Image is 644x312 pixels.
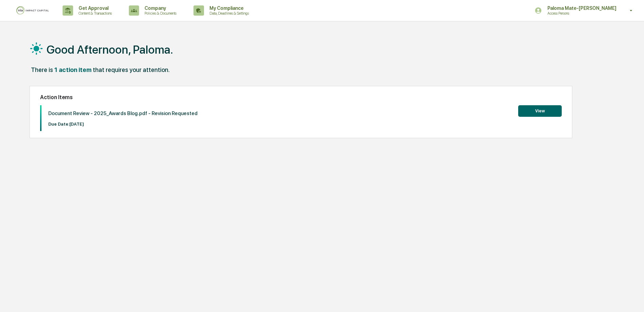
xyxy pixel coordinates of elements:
div: 1 action item [54,66,91,73]
p: Company [139,5,180,11]
p: Paloma Mate-[PERSON_NAME] [542,5,620,11]
p: Policies & Documents [139,11,180,16]
p: Data, Deadlines & Settings [204,11,252,16]
div: There is [31,66,53,73]
p: Content & Transactions [73,11,115,16]
h1: Good Afternoon, Paloma. [47,43,173,56]
p: Document Review - 2025_Awards Blog.pdf - Revision Requested [48,110,198,116]
button: View [518,105,562,117]
p: Due Date: [DATE] [48,122,198,127]
p: My Compliance [204,5,252,11]
p: Access Persons [542,11,609,16]
a: View [518,107,562,114]
h2: Action Items [40,94,562,100]
p: Get Approval [73,5,115,11]
img: logo [16,6,49,15]
div: that requires your attention. [93,66,170,73]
